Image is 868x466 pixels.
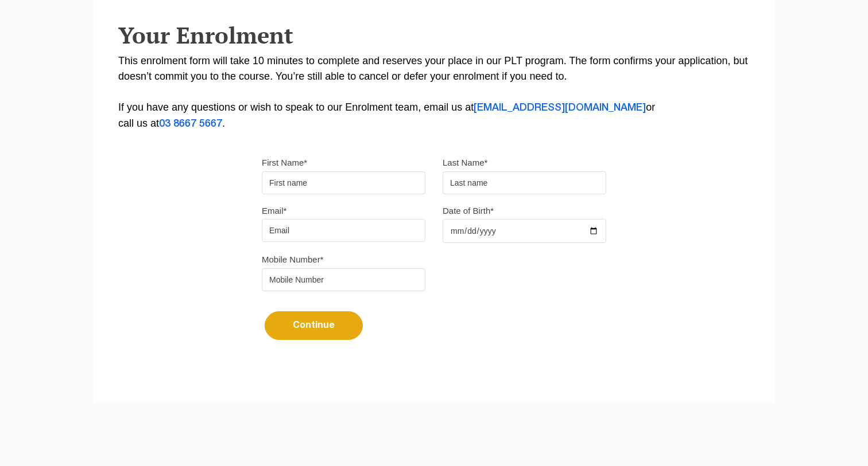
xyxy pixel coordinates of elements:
a: 03 8667 5667 [159,119,222,128]
input: Mobile Number [262,268,425,291]
button: Continue [265,311,363,340]
a: [EMAIL_ADDRESS][DOMAIN_NAME] [474,103,646,112]
p: This enrolment form will take 10 minutes to complete and reserves your place in our PLT program. ... [118,53,750,132]
input: Email [262,219,425,242]
label: Mobile Number* [262,254,324,265]
label: First Name* [262,157,307,169]
label: Date of Birth* [443,205,494,217]
input: First name [262,171,425,194]
label: Last Name* [443,157,487,169]
label: Email* [262,205,286,217]
input: Last name [443,171,606,194]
